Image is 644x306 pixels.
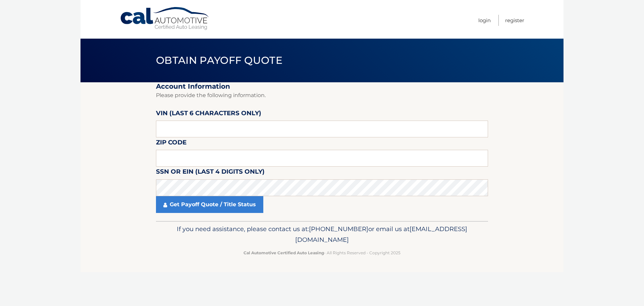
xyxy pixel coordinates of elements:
p: Please provide the following information. [156,91,488,100]
label: Zip Code [156,137,186,150]
a: Login [478,15,491,26]
label: SSN or EIN (last 4 digits only) [156,167,265,179]
a: Register [505,15,524,26]
span: [PHONE_NUMBER] [309,225,368,233]
h2: Account Information [156,82,488,91]
strong: Cal Automotive Certified Auto Leasing [244,250,324,255]
label: VIN (last 6 characters only) [156,108,261,121]
span: Obtain Payoff Quote [156,54,282,67]
p: - All Rights Reserved - Copyright 2025 [160,249,484,256]
a: Cal Automotive [120,7,210,31]
p: If you need assistance, please contact us at: or email us at [160,224,484,245]
a: Get Payoff Quote / Title Status [156,196,263,213]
